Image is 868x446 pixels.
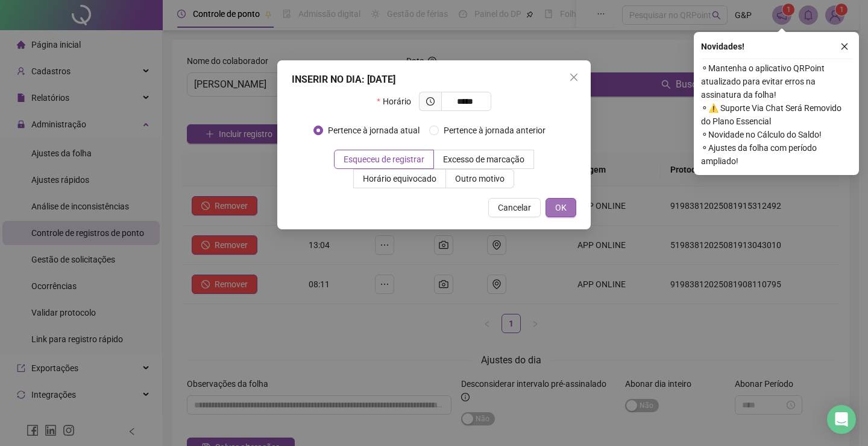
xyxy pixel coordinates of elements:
div: Open Intercom Messenger [827,405,856,434]
span: Esqueceu de registrar [344,155,424,164]
span: Horário equivocado [363,174,436,183]
span: ⚬ Novidade no Cálculo do Saldo! [701,128,852,141]
button: Close [564,68,583,87]
span: OK [555,201,567,214]
span: Pertence à jornada anterior [439,124,550,137]
label: Horário [377,92,418,111]
span: close [840,42,849,51]
span: ⚬ ⚠️ Suporte Via Chat Será Removido do Plano Essencial [701,101,852,128]
span: Excesso de marcação [443,155,524,164]
span: Cancelar [498,201,531,214]
span: Novidades ! [701,40,744,53]
span: ⚬ Ajustes da folha com período ampliado! [701,141,852,168]
span: clock-circle [426,97,435,106]
button: Cancelar [488,198,541,217]
span: close [569,72,579,82]
span: Outro motivo [455,174,505,183]
button: OK [546,198,576,217]
div: INSERIR NO DIA : [DATE] [292,72,576,87]
span: ⚬ Mantenha o aplicativo QRPoint atualizado para evitar erros na assinatura da folha! [701,62,852,101]
span: Pertence à jornada atual [323,124,424,137]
